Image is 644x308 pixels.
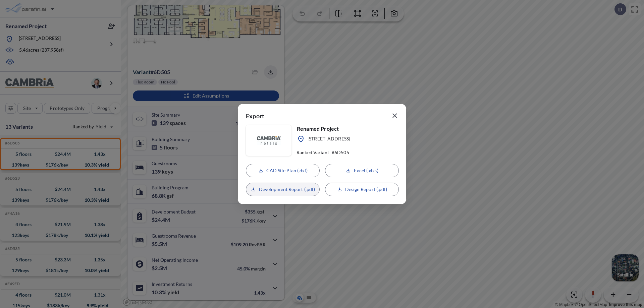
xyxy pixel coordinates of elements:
p: Ranked Variant [297,149,329,156]
button: Development Report (.pdf) [246,183,320,196]
p: Excel (.xlxs) [354,167,378,174]
p: Development Report (.pdf) [259,186,315,193]
p: # 6D505 [332,149,349,156]
p: Renamed Project [297,125,350,132]
p: Design Report (.pdf) [345,186,387,193]
button: CAD Site Plan (.dxf) [246,164,320,177]
p: [STREET_ADDRESS] [308,135,350,143]
p: Export [246,112,264,122]
p: CAD Site Plan (.dxf) [266,167,308,174]
img: floorplanBranLogoPlug [257,136,281,144]
button: Excel (.xlxs) [325,164,399,177]
button: Design Report (.pdf) [325,183,399,196]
